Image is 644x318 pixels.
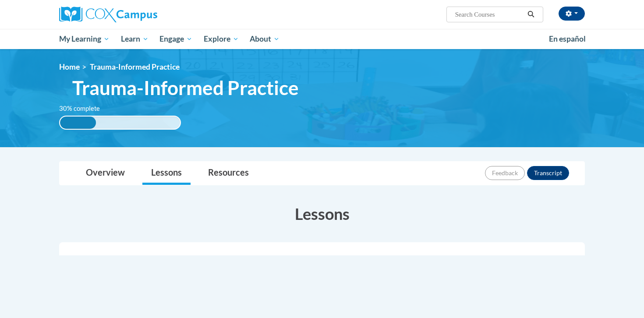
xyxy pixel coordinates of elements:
span: Learn [121,34,149,44]
a: Engage [154,29,198,49]
a: Resources [199,162,258,185]
a: Lessons [142,162,191,185]
a: Home [59,62,80,71]
h3: Lessons [59,203,585,225]
button: Transcript [527,166,569,180]
a: Learn [115,29,154,49]
a: About [244,29,286,49]
input: Search Courses [454,9,524,20]
div: 30% complete [60,117,96,129]
span: Trauma-Informed Practice [72,76,299,99]
button: Search [524,9,538,20]
a: Overview [77,162,134,185]
a: En español [543,30,591,48]
button: Feedback [485,166,525,180]
a: Cox Campus [59,7,226,22]
span: Trauma-Informed Practice [90,62,180,71]
a: Explore [198,29,244,49]
label: 30% complete [59,104,110,113]
img: Cox Campus [59,7,157,22]
div: Main menu [46,29,598,49]
button: Account Settings [559,7,585,21]
span: My Learning [59,34,110,44]
a: My Learning [53,29,115,49]
span: About [250,34,280,44]
span: Engage [159,34,192,44]
span: En español [549,34,586,43]
span: Explore [204,34,239,44]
